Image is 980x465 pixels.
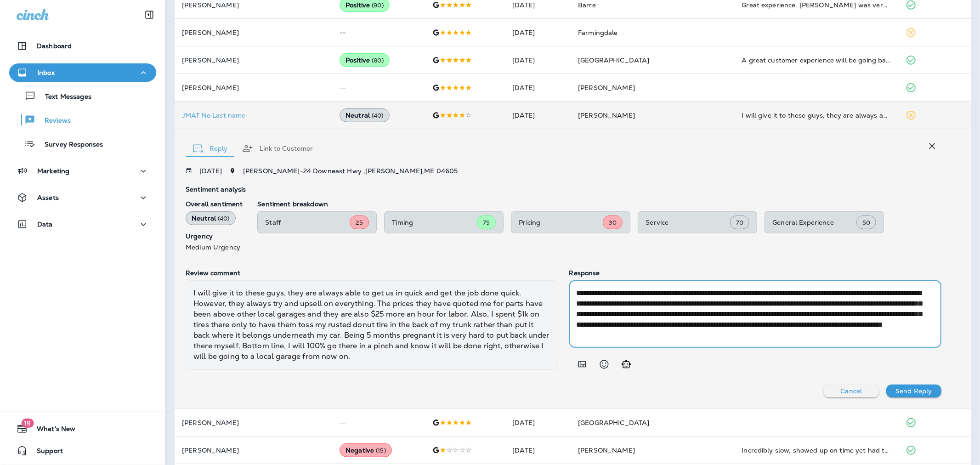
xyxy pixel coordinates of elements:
span: 50 [862,219,870,227]
button: 19What's New [9,420,156,438]
span: [PERSON_NAME] [578,446,635,454]
span: ( 40 ) [218,215,230,222]
p: Urgency [186,232,243,240]
div: Neutral [186,211,236,225]
p: [PERSON_NAME] [182,29,325,36]
p: Review comment [186,269,558,277]
p: [PERSON_NAME] [182,84,325,91]
button: Marketing [9,162,156,180]
p: Overall sentiment [186,200,243,208]
button: Inbox [9,63,156,82]
button: Survey Responses [9,134,156,153]
span: ( 40 ) [372,112,384,119]
button: Link to Customer [235,132,320,165]
div: Neutral [340,108,390,122]
span: ( 90 ) [372,1,384,9]
button: Generate AI response [617,355,635,374]
p: Reviews [35,117,71,125]
span: [GEOGRAPHIC_DATA] [578,419,649,427]
div: I will give it to these guys, they are always able to get us in quick and get the job done quick.... [186,280,558,369]
div: Click to view Customer Drawer [182,112,325,119]
button: Send Reply [886,385,941,397]
p: Text Messages [36,93,91,102]
p: Dashboard [37,42,72,50]
button: Add in a premade template [573,355,591,374]
p: [PERSON_NAME] [182,419,325,426]
span: ( 15 ) [376,447,386,454]
td: -- [332,19,425,46]
p: Response [569,269,942,277]
td: [DATE] [505,102,571,129]
p: Inbox [37,69,55,76]
span: 70 [736,219,743,227]
p: Medium Urgency [186,244,243,251]
div: Negative [340,443,392,457]
p: Sentiment analysis [186,186,941,193]
p: Cancel [841,387,862,395]
p: Send Reply [895,387,932,395]
span: 30 [609,219,617,227]
td: -- [332,74,425,102]
div: I will give it to these guys, they are always able to get us in quick and get the job done quick.... [742,111,890,120]
span: 19 [21,419,34,428]
button: Dashboard [9,37,156,55]
p: Service [646,219,730,226]
button: Text Messages [9,86,156,106]
span: 75 [483,219,490,227]
span: 25 [356,219,363,227]
button: Support [9,442,156,460]
p: Marketing [37,167,69,175]
button: Select an emoji [595,355,613,374]
p: [PERSON_NAME] [182,447,325,454]
td: [DATE] [505,46,571,74]
p: General Experience [772,219,856,226]
div: Incredibly slow, showed up on time yet had to wait and wait for them to even bring the car into t... [742,446,890,455]
p: Staff [265,219,350,226]
span: [PERSON_NAME] - 24 Downeast Hwy , [PERSON_NAME] , ME 04605 [243,167,458,175]
button: Collapse Sidebar [136,6,162,24]
span: Farmingdale [578,28,618,37]
p: Timing [392,219,477,226]
p: Survey Responses [35,141,103,149]
p: JMAT No Last name [182,112,325,119]
button: Cancel [824,385,879,397]
p: Pricing [519,219,603,226]
div: Great experience. Ken was very helpful at the desk. Took less than an hour to repair my tire and ... [742,0,890,10]
span: [PERSON_NAME] [578,84,635,92]
span: Support [28,447,63,458]
p: [PERSON_NAME] [182,1,325,9]
button: Reply [186,132,235,165]
td: [DATE] [505,437,571,464]
p: [DATE] [199,167,222,175]
td: [DATE] [505,19,571,46]
p: [PERSON_NAME] [182,57,325,64]
div: Positive [340,53,390,67]
span: Barre [578,1,596,9]
button: Assets [9,188,156,207]
td: [DATE] [505,74,571,102]
span: [GEOGRAPHIC_DATA] [578,56,649,64]
div: A great customer experience will be going back again for more work [742,56,890,65]
span: ( 80 ) [372,57,384,64]
p: Sentiment breakdown [257,200,941,208]
button: Data [9,215,156,233]
span: What's New [28,425,75,436]
td: -- [332,409,425,437]
p: Data [37,221,53,228]
span: [PERSON_NAME] [578,111,635,119]
td: [DATE] [505,409,571,437]
button: Reviews [9,110,156,130]
p: Assets [37,194,59,201]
